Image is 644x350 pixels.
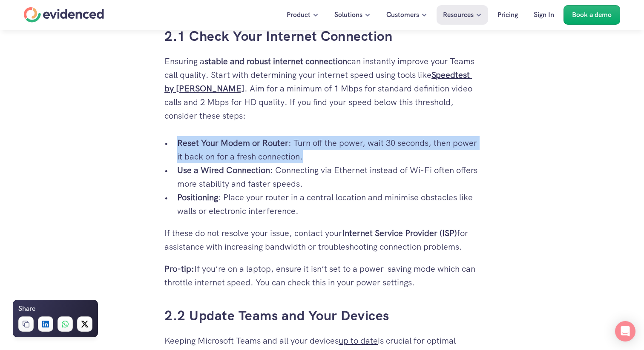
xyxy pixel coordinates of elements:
strong: Use a Wired Connection [177,165,270,176]
p: Ensuring a can instantly improve your Teams call quality. Start with determining your internet sp... [164,54,480,122]
p: Resources [443,9,474,20]
a: Pricing [491,5,524,25]
p: If you’re on a laptop, ensure it isn’t set to a power-saving mode which can throttle internet spe... [164,262,480,289]
p: If these do not resolve your issue, contact your for assistance with increasing bandwidth or trou... [164,226,480,253]
a: Home [24,7,104,23]
h6: Share [18,303,35,314]
a: Book a demo [563,5,620,25]
p: Product [287,9,310,20]
p: Book a demo [572,9,612,20]
a: Sign In [527,5,561,25]
p: Customers [386,9,419,20]
strong: Pro-tip: [164,263,194,274]
a: up to date [339,335,378,346]
p: : Connecting via Ethernet instead of Wi-Fi often offers more stability and faster speeds. [177,163,480,191]
p: Sign In [534,9,554,20]
a: 2.2 Update Teams and Your Devices [164,307,389,324]
p: : Turn off the power, wait 30 seconds, then power it back on for a fresh connection. [177,136,480,163]
p: Pricing [497,9,518,20]
p: Solutions [334,9,362,20]
strong: Positioning [177,192,218,203]
a: Speedtest by [PERSON_NAME] [164,69,472,94]
strong: Internet Service Provider (ISP) [342,228,457,239]
strong: stable and robust internet connection [204,56,347,67]
p: : Place your router in a central location and minimise obstacles like walls or electronic interfe... [177,191,480,218]
div: Open Intercom Messenger [615,321,635,341]
strong: Reset Your Modem or Router [177,137,288,148]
